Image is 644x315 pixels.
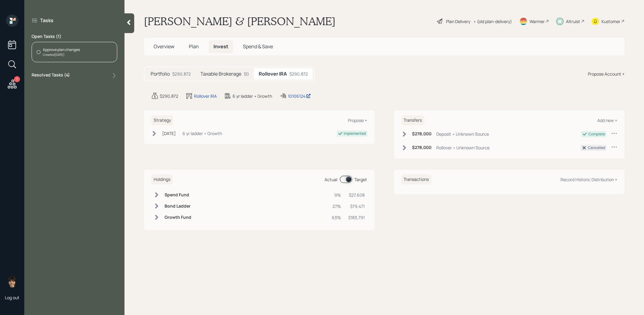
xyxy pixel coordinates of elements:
[189,43,199,50] span: Plan
[14,76,20,82] div: 7
[160,93,178,99] div: $290,872
[349,192,365,198] div: $27,608
[412,131,432,137] h6: $278,000
[412,145,432,150] h6: $278,000
[172,71,191,77] div: $290,872
[194,93,217,99] div: Rollover IRA
[151,71,170,77] h5: Portfolio
[244,71,249,77] div: $0
[530,18,545,25] div: Warmer
[43,52,80,57] div: Created [DATE]
[344,131,366,136] div: Implemented
[437,144,490,151] div: Rollover • Unknown Source
[151,115,173,125] h6: Strategy
[288,93,311,99] div: 10106124
[401,115,424,125] h6: Transfers
[597,117,617,123] div: Add new +
[154,43,174,50] span: Overview
[43,47,80,52] div: Approve plan changes
[182,130,222,137] div: 6 yr ladder • Growth
[446,18,470,25] div: Plan Delivery
[349,203,365,209] div: $79,471
[213,43,228,50] span: Invest
[6,275,18,287] img: treva-nostdahl-headshot.png
[289,71,308,77] div: $290,872
[437,131,489,137] div: Deposit • Unknown Source
[151,174,173,185] h6: Holdings
[332,192,341,198] div: 9%
[165,192,191,198] h6: Spend Fund
[566,18,580,25] div: Altruist
[588,145,605,151] div: Cancelled
[32,72,70,79] label: Resolved Tasks ( 4 )
[601,18,620,25] div: Kustomer
[144,15,336,28] h1: [PERSON_NAME] & [PERSON_NAME]
[355,176,367,183] div: Target
[332,214,341,221] div: 63%
[588,71,625,77] div: Propose Account +
[325,176,338,183] div: Actual
[473,18,512,25] div: • (old plan-delivery)
[40,17,53,24] label: Tasks
[162,130,176,137] div: [DATE]
[165,215,191,220] h6: Growth Fund
[401,174,431,185] h6: Transactions
[32,33,117,39] label: Open Tasks ( 1 )
[561,177,617,182] div: Record Historic Distribution +
[349,214,365,221] div: $183,791
[259,71,287,77] h5: Rollover IRA
[165,204,191,209] h6: Bond Ladder
[588,131,605,137] div: Complete
[5,295,19,300] div: Log out
[348,117,367,123] div: Propose +
[200,71,241,77] h5: Taxable Brokerage
[243,43,273,50] span: Spend & Save
[233,93,272,99] div: 6 yr ladder • Growth
[332,203,341,209] div: 27%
